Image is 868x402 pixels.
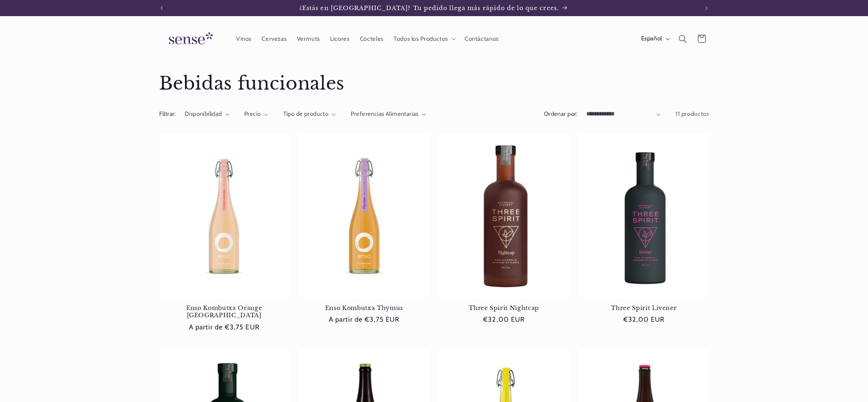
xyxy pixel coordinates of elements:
a: Three Spirit Nightcap [439,304,569,312]
h1: Bebidas funcionales [159,72,709,95]
span: Preferencias Alimentarias [351,110,419,117]
summary: Disponibilidad (0 seleccionado) [185,110,229,119]
a: Enso Kombutxa Orange [GEOGRAPHIC_DATA] [159,304,289,319]
span: Todos los Productos [394,35,448,43]
span: ¿Estás en [GEOGRAPHIC_DATA]? Tu pedido llega más rápido de lo que crees. [299,4,559,12]
a: Vermuts [292,30,325,48]
span: Precio [244,110,261,117]
summary: Precio [244,110,268,119]
span: Vinos [236,35,251,43]
a: Contáctanos [459,30,504,48]
span: Tipo de producto [283,110,329,117]
a: Cócteles [355,30,388,48]
summary: Búsqueda [673,29,692,48]
a: Three Spirit Livener [579,304,709,312]
button: Español [636,31,673,47]
span: Licores [330,35,349,43]
a: Cervezas [257,30,292,48]
span: Contáctanos [465,35,499,43]
span: Disponibilidad [185,110,222,117]
label: Ordenar por: [544,110,578,117]
a: Enso Kombutxa Thymus [299,304,429,312]
span: Cócteles [360,35,384,43]
span: 11 productos [675,110,709,117]
h2: Filtrar: [159,110,176,119]
summary: Preferencias Alimentarias (0 seleccionado) [351,110,426,119]
a: Sense [156,24,223,54]
span: Cervezas [262,35,287,43]
a: Licores [325,30,355,48]
span: Español [641,34,662,43]
summary: Tipo de producto (0 seleccionado) [283,110,336,119]
summary: Todos los Productos [388,30,459,48]
img: Sense [159,27,220,50]
a: Vinos [231,30,256,48]
span: Vermuts [297,35,320,43]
